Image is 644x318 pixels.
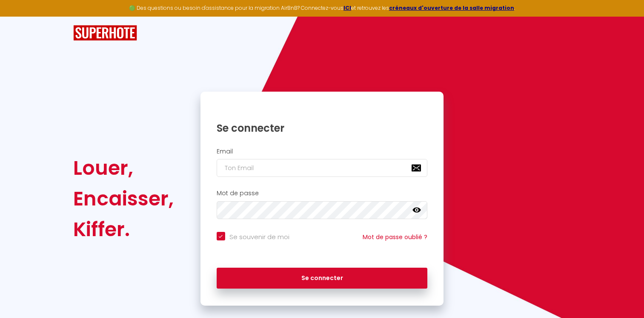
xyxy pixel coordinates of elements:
button: Se connecter [217,268,428,289]
div: Encaisser, [73,183,174,214]
h1: Se connecter [217,121,428,135]
input: Ton Email [217,159,428,177]
h2: Email [217,148,428,155]
a: ICI [343,4,351,12]
div: Kiffer. [73,214,174,245]
h2: Mot de passe [217,190,428,197]
div: Louer, [73,153,174,183]
a: Mot de passe oublié ? [363,233,427,241]
img: SuperHote logo [73,25,137,41]
a: créneaux d'ouverture de la salle migration [389,4,514,12]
